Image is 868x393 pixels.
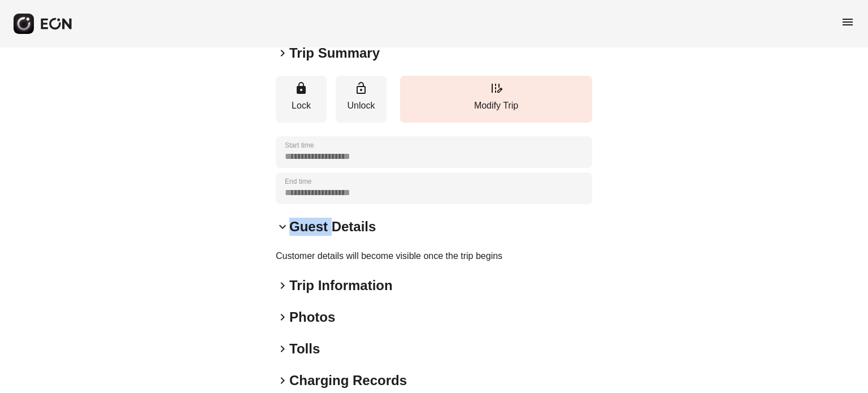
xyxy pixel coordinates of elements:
button: Modify Trip [400,76,592,123]
p: Unlock [341,99,381,113]
span: keyboard_arrow_right [276,46,289,60]
h2: Trip Summary [289,44,380,62]
h2: Charging Records [289,372,407,390]
p: Modify Trip [406,99,587,113]
span: keyboard_arrow_right [276,279,289,292]
span: edit_road [489,81,503,95]
span: keyboard_arrow_right [276,310,289,324]
button: Lock [276,76,327,123]
span: keyboard_arrow_down [276,220,289,234]
h2: Trip Information [289,277,393,295]
span: keyboard_arrow_right [276,374,289,387]
span: menu [841,15,854,29]
p: Customer details will become visible once the trip begins [276,249,592,263]
span: lock [294,81,308,95]
p: Lock [281,99,321,113]
span: lock_open [354,81,368,95]
h2: Tolls [289,340,320,358]
h2: Guest Details [289,218,376,236]
button: Unlock [336,76,387,123]
span: keyboard_arrow_right [276,342,289,356]
h2: Photos [289,308,335,326]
